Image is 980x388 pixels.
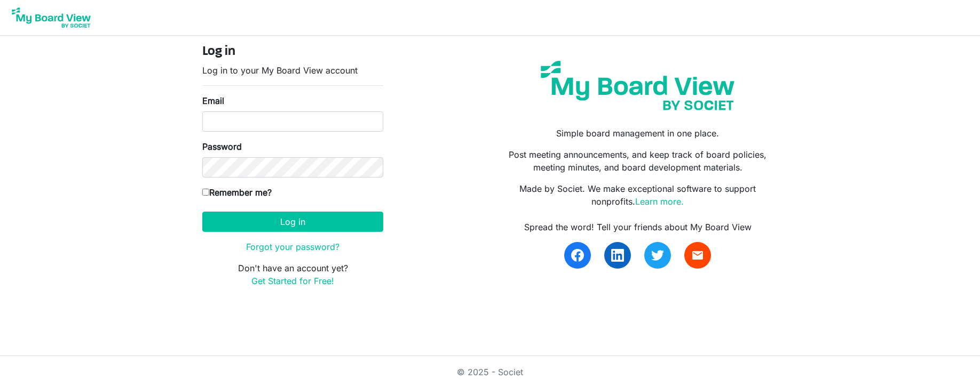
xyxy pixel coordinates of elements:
[635,196,684,207] a: Learn more.
[498,127,778,140] p: Simple board management in one place.
[691,249,704,262] span: email
[202,212,383,232] button: Log in
[202,262,383,287] p: Don't have an account yet?
[202,186,272,199] label: Remember me?
[611,249,624,262] img: linkedin.svg
[202,189,209,196] input: Remember me?
[571,249,584,262] img: facebook.svg
[246,241,339,252] a: Forgot your password?
[251,276,334,286] a: Get Started for Free!
[533,53,742,118] img: my-board-view-societ.svg
[498,148,778,174] p: Post meeting announcements, and keep track of board policies, meeting minutes, and board developm...
[651,249,664,262] img: twitter.svg
[498,221,778,233] div: Spread the word! Tell your friends about My Board View
[202,44,383,60] h4: Log in
[202,140,242,153] label: Password
[457,367,523,377] a: © 2025 - Societ
[9,4,94,31] img: My Board View Logo
[684,242,711,269] a: email
[202,94,224,107] label: Email
[202,64,383,77] p: Log in to your My Board View account
[498,182,778,208] p: Made by Societ. We make exceptional software to support nonprofits.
